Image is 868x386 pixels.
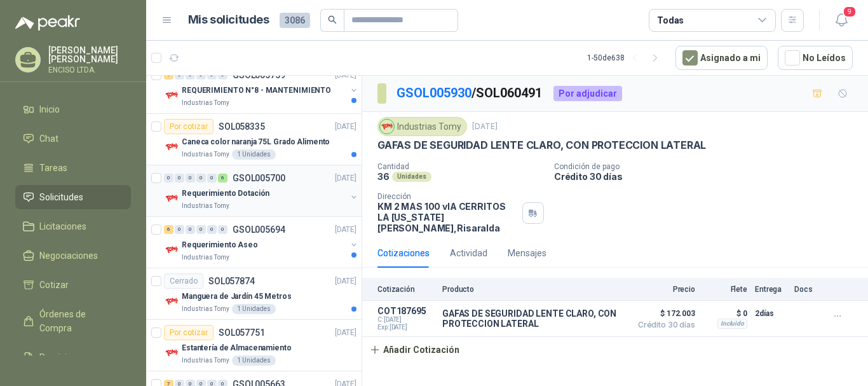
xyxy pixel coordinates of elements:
[186,225,195,234] div: 0
[39,219,86,233] span: Licitaciones
[843,6,857,18] span: 9
[377,171,390,182] p: 36
[377,201,517,233] p: KM 2 MAS 100 vIA CERRITOS LA [US_STATE] [PERSON_NAME] , Risaralda
[397,85,471,100] a: GSOL005930
[164,345,179,361] img: Company Logo
[182,355,229,366] p: Industrias Tomy
[717,319,747,329] div: Incluido
[146,320,362,371] a: Por cotizarSOL057751[DATE] Company LogoEstantería de AlmacenamientoIndustrias Tomy1 Unidades
[397,83,543,103] p: / SOL060491
[207,174,217,183] div: 0
[280,13,310,28] span: 3086
[442,285,624,294] p: Producto
[377,316,435,324] span: C: [DATE]
[146,114,362,165] a: Por cotizarSOL058335[DATE] Company LogoCaneca color naranja 75L Grado AlimentoIndustrias Tomy1 Un...
[175,174,184,183] div: 0
[377,324,435,331] span: Exp: [DATE]
[632,285,695,294] p: Precio
[15,156,131,180] a: Tareas
[164,325,214,340] div: Por cotizar
[182,252,229,263] p: Industrias Tomy
[182,85,331,97] p: REQUERIMIENTO N°8 - MANTENIMIENTO
[164,119,214,134] div: Por cotizar
[182,304,229,314] p: Industrias Tomy
[39,161,67,175] span: Tareas
[218,174,227,183] div: 6
[587,48,665,68] div: 1 - 50 de 638
[208,277,255,286] p: SOL057874
[632,306,695,321] span: $ 172.003
[182,201,229,211] p: Industrias Tomy
[15,15,80,31] img: Logo peakr
[219,122,265,131] p: SOL058335
[164,242,179,258] img: Company Logo
[182,136,330,148] p: Caneca color naranja 75L Grado Alimento
[233,225,285,234] p: GSOL005694
[182,149,229,160] p: Industrias Tomy
[39,278,69,292] span: Cotizar
[362,337,466,362] button: Añadir Cotización
[632,321,695,329] span: Crédito 30 días
[755,285,787,294] p: Entrega
[380,120,394,134] img: Company Logo
[472,121,498,133] p: [DATE]
[39,190,83,204] span: Solicitudes
[164,225,173,234] div: 6
[335,275,356,287] p: [DATE]
[335,224,356,236] p: [DATE]
[232,149,276,160] div: 1 Unidades
[164,222,359,263] a: 6 0 0 0 0 0 GSOL005694[DATE] Company LogoRequerimiento AseoIndustrias Tomy
[15,302,131,340] a: Órdenes de Compra
[15,127,131,151] a: Chat
[377,306,435,316] p: COT187695
[335,327,356,339] p: [DATE]
[392,172,431,182] div: Unidades
[703,285,747,294] p: Flete
[675,46,768,70] button: Asignado a mi
[830,9,853,32] button: 9
[175,225,184,234] div: 0
[450,246,487,260] div: Actividad
[778,46,853,70] button: No Leídos
[164,191,179,206] img: Company Logo
[182,98,229,108] p: Industrias Tomy
[554,171,863,182] p: Crédito 30 días
[794,285,820,294] p: Docs
[164,294,179,309] img: Company Logo
[508,246,546,260] div: Mensajes
[554,162,863,171] p: Condición de pago
[146,268,362,320] a: CerradoSOL057874[DATE] Company LogoManguera de Jardín 45 MetrosIndustrias Tomy1 Unidades
[15,214,131,238] a: Licitaciones
[188,11,269,29] h1: Mis solicitudes
[15,273,131,297] a: Cotizar
[196,225,206,234] div: 0
[186,174,195,183] div: 0
[48,46,131,64] p: [PERSON_NAME] [PERSON_NAME]
[164,174,173,183] div: 0
[15,244,131,268] a: Negociaciones
[232,355,276,366] div: 1 Unidades
[48,66,131,74] p: ENCISO LTDA.
[164,170,359,211] a: 0 0 0 0 0 6 GSOL005700[DATE] Company LogoRequerimiento DotaciónIndustrias Tomy
[182,291,292,303] p: Manguera de Jardín 45 Metros
[232,304,276,314] div: 1 Unidades
[553,86,622,101] div: Por adjudicar
[377,246,430,260] div: Cotizaciones
[182,188,269,200] p: Requerimiento Dotación
[442,308,624,329] p: GAFAS DE SEGURIDAD LENTE CLARO, CON PROTECCION LATERAL
[377,285,435,294] p: Cotización
[207,225,217,234] div: 0
[335,121,356,133] p: [DATE]
[377,162,544,171] p: Cantidad
[657,13,684,27] div: Todas
[377,192,517,201] p: Dirección
[164,273,203,289] div: Cerrado
[328,15,337,24] span: search
[233,174,285,183] p: GSOL005700
[39,132,58,146] span: Chat
[39,307,119,335] span: Órdenes de Compra
[164,139,179,155] img: Company Logo
[218,225,227,234] div: 0
[182,342,292,354] p: Estantería de Almacenamiento
[703,306,747,321] p: $ 0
